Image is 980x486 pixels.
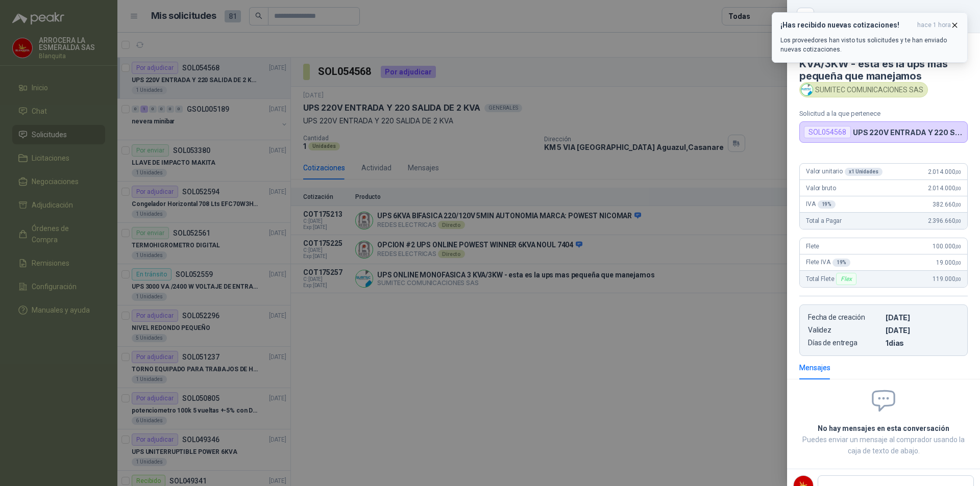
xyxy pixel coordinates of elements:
[886,326,959,335] p: [DATE]
[933,201,961,208] span: 382.660
[806,243,819,250] span: Flete
[836,273,856,285] div: Flex
[799,434,968,456] p: Puedes enviar un mensaje al comprador usando la caja de texto de abajo.
[808,313,881,322] p: Fecha de creación
[808,339,881,347] p: Días de entrega
[886,339,959,347] p: 1 dias
[799,82,928,97] div: SUMITEC COMUNICACIONES SAS
[955,244,961,249] span: ,00
[806,168,883,176] span: Valor unitario
[799,110,968,117] p: Solicitud a la que pertenece
[928,168,961,175] span: 2.014.000
[917,21,951,30] span: hace 1 hora
[799,10,812,22] button: Close
[799,423,968,434] h2: No hay mensajes en esta conversación
[818,200,836,209] div: 19 %
[955,202,961,208] span: ,00
[928,217,961,224] span: 2.396.660
[845,168,883,176] div: x 1 Unidades
[806,200,836,209] span: IVA
[804,126,851,138] div: SOL054568
[799,362,830,373] div: Mensajes
[780,21,913,30] h3: ¡Has recibido nuevas cotizaciones!
[936,259,961,266] span: 19.000
[955,276,961,282] span: ,00
[780,36,959,54] p: Los proveedores han visto tus solicitudes y te han enviado nuevas cotizaciones.
[801,84,813,95] img: Company Logo
[955,260,961,266] span: ,00
[772,12,968,63] button: ¡Has recibido nuevas cotizaciones!hace 1 hora Los proveedores han visto tus solicitudes y te han ...
[806,185,836,192] span: Valor bruto
[955,169,961,175] span: ,00
[806,273,859,285] span: Total Flete
[955,218,961,224] span: ,00
[806,217,842,224] span: Total a Pagar
[832,259,851,267] div: 19 %
[928,185,961,192] span: 2.014.000
[886,313,959,322] p: [DATE]
[955,186,961,191] span: ,00
[853,128,963,137] p: UPS 220V ENTRADA Y 220 SALIDA DE 2 KVA
[933,275,961,283] span: 119.000
[806,259,850,267] span: Flete IVA
[820,8,968,24] div: COT175257
[933,243,961,250] span: 100.000
[808,326,881,335] p: Validez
